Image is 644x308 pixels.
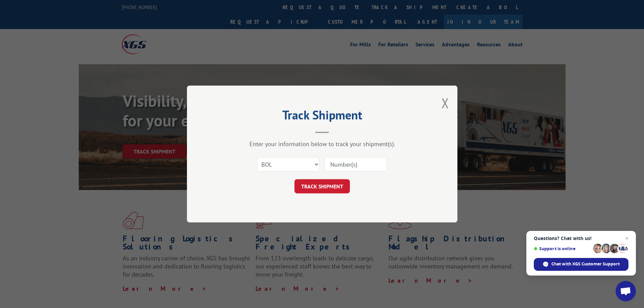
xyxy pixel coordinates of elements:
span: Close chat [623,234,631,242]
span: Support is online [534,246,591,251]
div: Enter your information below to track your shipment(s). [221,140,424,148]
button: TRACK SHIPMENT [294,179,350,193]
h2: Track Shipment [221,110,424,123]
span: Questions? Chat with us! [534,236,628,241]
div: Open chat [616,281,636,301]
input: Number(s) [325,157,387,171]
div: Chat with XGS Customer Support [534,258,628,271]
button: Close modal [442,94,449,112]
span: Chat with XGS Customer Support [551,261,620,267]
